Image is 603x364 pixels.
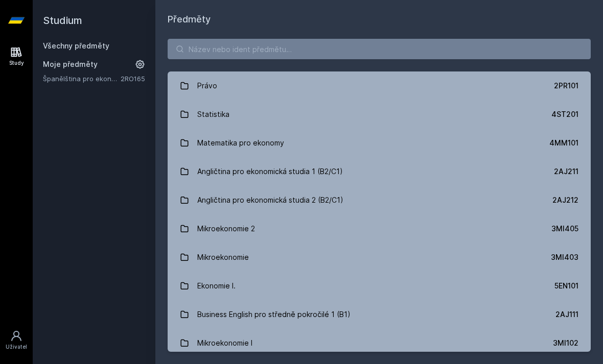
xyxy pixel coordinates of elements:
[168,39,591,59] input: Název nebo ident předmětu…
[197,247,249,268] div: Mikroekonomie
[121,75,145,83] a: 2RO165
[552,195,578,205] div: 2AJ212
[197,219,255,239] div: Mikroekonomie 2
[9,59,24,67] div: Study
[551,224,578,234] div: 3MI405
[168,157,591,186] a: Angličtina pro ekonomická studia 1 (B2/C1) 2AJ211
[197,104,229,125] div: Statistika
[554,166,578,177] div: 2AJ211
[555,309,578,320] div: 2AJ111
[197,161,343,182] div: Angličtina pro ekonomická studia 1 (B2/C1)
[43,59,98,69] span: Moje předměty
[168,186,591,214] a: Angličtina pro ekonomická studia 2 (B2/C1) 2AJ212
[549,138,578,148] div: 4MM101
[168,300,591,329] a: Business English pro středně pokročilé 1 (B1) 2AJ111
[197,333,252,353] div: Mikroekonomie I
[168,129,591,157] a: Matematika pro ekonomy 4MM101
[168,12,591,27] h1: Předměty
[197,276,236,296] div: Ekonomie I.
[554,81,578,91] div: 2PR101
[197,133,284,153] div: Matematika pro ekonomy
[554,281,578,291] div: 5EN101
[6,343,27,351] div: Uživatel
[2,325,31,356] a: Uživatel
[551,252,578,262] div: 3MI403
[551,109,578,119] div: 4ST201
[43,41,109,50] a: Všechny předměty
[168,100,591,129] a: Statistika 4ST201
[553,338,578,348] div: 3MI102
[168,329,591,357] a: Mikroekonomie I 3MI102
[197,76,217,96] div: Právo
[2,41,31,72] a: Study
[168,71,591,100] a: Právo 2PR101
[197,190,343,210] div: Angličtina pro ekonomická studia 2 (B2/C1)
[43,74,121,84] a: Španělština pro ekonomy - středně pokročilá úroveň 1 (A2/B1)
[168,272,591,300] a: Ekonomie I. 5EN101
[168,214,591,243] a: Mikroekonomie 2 3MI405
[168,243,591,272] a: Mikroekonomie 3MI403
[197,304,351,325] div: Business English pro středně pokročilé 1 (B1)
